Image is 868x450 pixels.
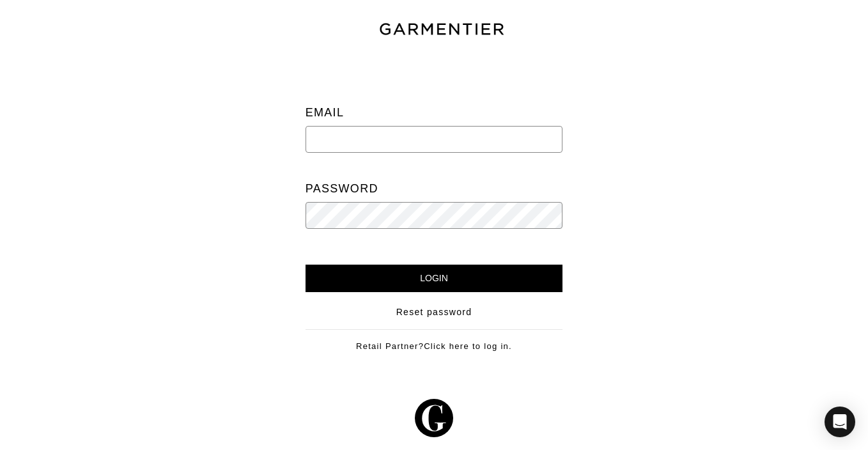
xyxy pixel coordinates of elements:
a: Click here to log in. [424,341,512,351]
div: Retail Partner? [306,329,563,353]
input: Login [306,265,563,292]
a: Reset password [396,306,472,319]
img: g-602364139e5867ba59c769ce4266a9601a3871a1516a6a4c3533f4bc45e69684.svg [415,399,453,437]
img: garmentier-text-8466448e28d500cc52b900a8b1ac6a0b4c9bd52e9933ba870cc531a186b44329.png [378,21,506,38]
label: Password [306,176,378,202]
label: Email [306,100,345,126]
div: Open Intercom Messenger [825,407,855,437]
